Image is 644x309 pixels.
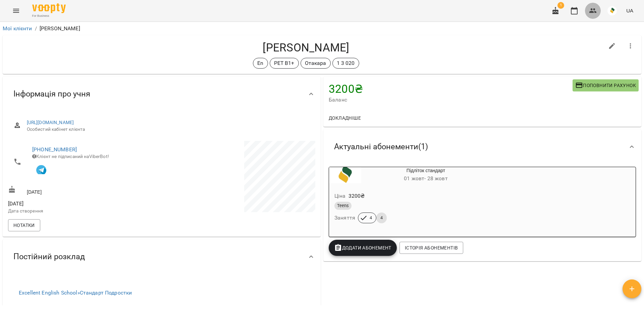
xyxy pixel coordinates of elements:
[334,213,355,223] h6: Заняття
[376,215,387,221] span: 4
[329,82,573,96] h4: 3200 ₴
[36,165,46,175] img: Telegram
[40,25,80,33] p: [PERSON_NAME]
[334,142,428,152] span: Актуальні абонементи ( 1 )
[8,200,160,208] span: [DATE]
[32,160,50,178] button: Клієнт підписаний на VooptyBot
[573,79,639,91] button: Поповнити рахунок
[19,289,132,296] a: Excellent English School»Стандарт Подростки
[361,167,490,183] div: Підліток стандарт
[329,96,573,104] span: Баланс
[13,252,85,262] span: Постійний розклад
[557,2,564,9] span: 1
[323,129,641,164] div: Актуальні абонементи(1)
[404,175,447,182] span: 01 жовт - 28 жовт
[607,6,617,15] img: 9e821049778ff9c6a26e18389db1a688.jpeg
[3,25,641,33] nav: breadcrumb
[626,7,633,14] span: UA
[301,58,331,69] div: Отакара
[274,59,294,67] p: PET B1+
[35,25,37,33] li: /
[27,126,310,133] span: Особистий кабінет клієнта
[32,3,66,13] img: Voopty Logo
[337,59,355,67] p: 1 3 020
[329,167,490,231] button: Підліток стандарт01 жовт- 28 жовтЦіна3200₴TeensЗаняття44
[32,154,109,159] span: Клієнт не підписаний на ViberBot!
[334,191,346,201] h6: Ціна
[8,219,40,231] button: Нотатки
[326,112,364,124] button: Докладніше
[305,59,326,67] p: Отакара
[366,215,376,221] span: 4
[329,167,361,183] div: Підліток стандарт
[3,239,321,274] div: Постійний розклад
[334,203,352,209] span: Teens
[399,242,463,254] button: Історія абонементів
[257,59,263,67] p: En
[348,192,365,200] p: 3200 ₴
[27,120,74,125] a: [URL][DOMAIN_NAME]
[405,244,458,252] span: Історія абонементів
[624,4,636,17] button: UA
[32,14,66,18] span: For Business
[270,58,299,69] div: PET B1+
[13,89,90,99] span: Інформація про учня
[8,208,160,215] p: Дата створення
[3,25,32,32] a: Мої клієнти
[8,3,24,19] button: Menu
[13,221,35,229] span: Нотатки
[329,114,361,122] span: Докладніше
[575,81,636,89] span: Поповнити рахунок
[253,58,268,69] div: En
[329,240,397,256] button: Додати Абонемент
[334,244,391,252] span: Додати Абонемент
[32,146,77,153] a: [PHONE_NUMBER]
[7,184,162,197] div: [DATE]
[8,41,604,54] h4: [PERSON_NAME]
[3,77,321,111] div: Інформація про учня
[332,58,359,69] div: 1 3 020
